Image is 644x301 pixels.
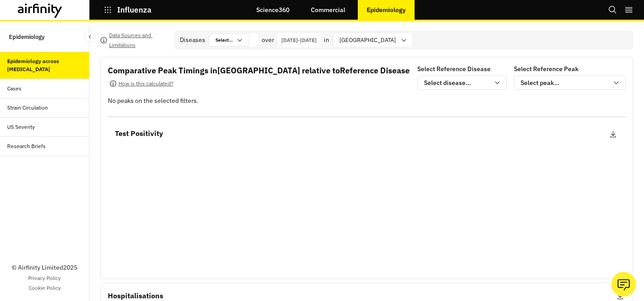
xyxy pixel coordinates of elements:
[12,263,77,272] p: © Airfinity Limited 2025
[119,79,174,89] p: How is this calculated?
[324,35,329,45] p: in
[611,272,636,297] button: Ask our analysts
[608,2,617,17] button: Search
[7,85,21,93] div: Cases
[7,123,35,131] div: US Severity
[100,33,167,47] button: Data Sources and Limitations
[28,274,61,282] a: Privacy Policy
[108,76,175,91] button: How is this calculated?
[115,128,163,140] p: Test Positivity
[180,35,205,45] div: Diseases
[262,35,274,45] p: over
[7,142,46,150] div: Research Briefs
[117,6,152,14] p: Influenza
[7,57,82,73] div: Epidemiology across [MEDICAL_DATA]
[281,36,317,44] p: [DATE] - [DATE]
[424,78,489,88] div: Select disease...
[367,6,406,13] p: Epidemiology
[417,64,491,74] p: Select Reference Disease
[7,104,48,112] div: Strain Circulation
[108,96,626,106] p: No peaks on the selected filters.
[104,2,152,17] button: Influenza
[109,30,167,50] p: Data Sources and Limitations
[108,64,410,76] p: Comparative Peak Timings in [GEOGRAPHIC_DATA] relative to Reference Disease
[29,284,61,292] a: Cookie Policy
[84,31,96,42] button: Close Sidebar
[514,64,579,74] p: Select Reference Peak
[9,29,45,45] p: Epidemiology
